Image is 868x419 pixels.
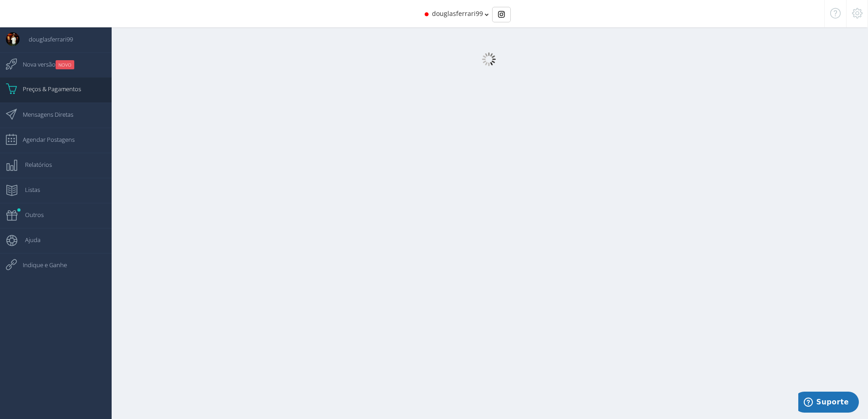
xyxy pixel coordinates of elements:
small: NOVO [56,60,74,69]
img: loader.gif [482,52,496,66]
img: User Image [6,32,20,46]
span: Listas [16,178,40,201]
span: Preços & Pagamentos [14,78,81,100]
span: Indique e Ganhe [14,253,67,276]
span: Nova versão [14,53,74,76]
span: Outros [16,203,44,226]
iframe: Abre um widget para que você possa encontrar mais informações [798,392,859,414]
img: Instagram_simple_icon.svg [498,11,505,18]
span: douglasferrari99 [432,9,483,18]
div: Basic example [492,7,511,22]
span: Ajuda [16,228,41,251]
span: douglasferrari99 [20,28,73,51]
span: Mensagens Diretas [14,103,73,126]
span: Agendar Postagens [14,128,75,151]
span: Relatórios [16,153,52,176]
